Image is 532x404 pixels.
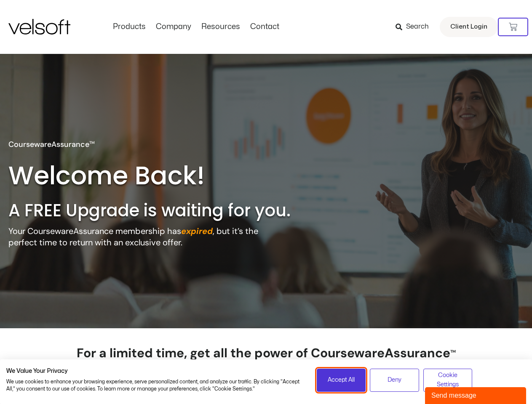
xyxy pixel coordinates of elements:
span: Accept All [328,375,355,385]
h2: We Value Your Privacy [6,367,304,375]
p: CoursewareAssurance [8,139,95,150]
a: Client Login [440,17,498,37]
span: Search [406,21,429,32]
a: ContactMenu Toggle [245,22,284,32]
span: TM [450,349,456,354]
a: ResourcesMenu Toggle [196,22,245,32]
h2: Welcome Back! [8,159,218,192]
h2: A FREE Upgrade is waiting for you. [8,199,326,221]
img: Velsoft Training Materials [8,19,70,35]
span: TM [89,140,95,145]
a: Search [396,20,435,34]
p: We use cookies to enhance your browsing experience, serve personalized content, and analyze our t... [6,378,304,393]
span: Cookie Settings [429,371,467,390]
button: Adjust cookie preferences [423,369,473,392]
strong: expired [181,226,213,237]
a: CompanyMenu Toggle [151,22,196,32]
p: Your CoursewareAssurance membership has , but it’s the perfect time to return with an exclusive o... [8,226,268,248]
iframe: chat widget [425,385,528,404]
button: Deny all cookies [370,369,419,392]
strong: For a limited time, get all the power of CoursewareAssurance [77,345,456,377]
span: Client Login [450,21,487,32]
span: Deny [388,375,401,385]
nav: Menu [108,22,284,32]
a: ProductsMenu Toggle [108,22,151,32]
button: Accept all cookies [317,369,366,392]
